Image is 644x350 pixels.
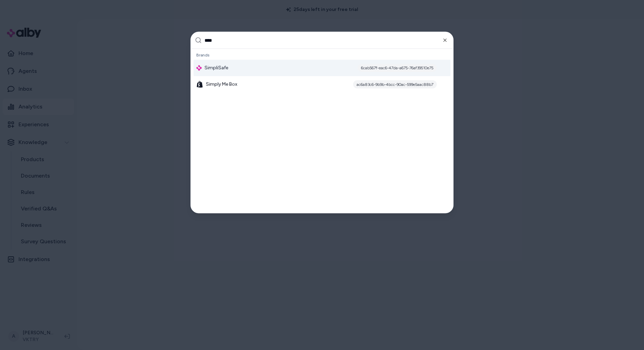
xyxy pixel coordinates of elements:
[196,65,202,71] img: alby Logo
[358,64,437,72] div: 6cab567f-eac6-47da-a675-76af39510e75
[353,80,437,89] div: ac6a83c6-9b9b-4bcc-90ac-599e5aac88b7
[205,65,228,72] span: SimpliSafe
[194,50,450,60] div: Brands
[191,49,453,213] div: Suggestions
[206,81,237,88] span: Simply Me Box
